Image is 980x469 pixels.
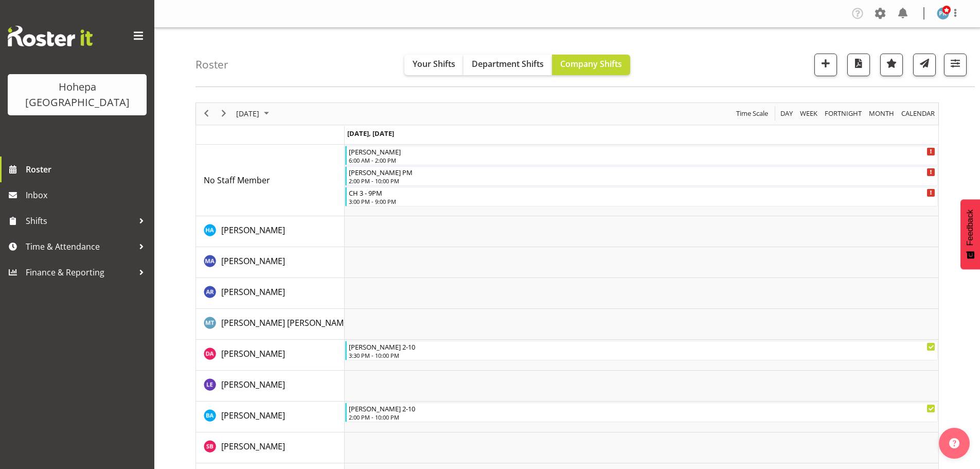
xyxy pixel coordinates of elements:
img: Rosterit website logo [8,26,93,46]
span: Month [868,107,895,120]
img: help-xxl-2.png [949,438,959,448]
div: next period [215,103,233,125]
span: [DATE], [DATE] [347,129,394,138]
button: Timeline Week [798,107,819,120]
td: ATONIO Mika Tino resource [196,309,345,340]
span: [PERSON_NAME] [221,410,285,421]
a: [PERSON_NAME] [221,409,285,422]
span: [PERSON_NAME] [221,255,285,267]
span: [PERSON_NAME] [221,348,285,359]
div: [PERSON_NAME] 2-10 [349,403,935,413]
button: Highlight an important date within the roster. [880,54,903,76]
div: BALAJADIA Andrea"s event - Christopher 2-10 Begin From Thursday, September 25, 2025 at 2:00:00 PM... [345,403,938,422]
span: [PERSON_NAME] [221,441,285,452]
span: Finance & Reporting [26,265,134,280]
a: [PERSON_NAME] [221,348,285,360]
span: Department Shifts [472,58,544,70]
button: Timeline Month [867,107,896,120]
div: No Staff Member"s event - Christopher PM Begin From Thursday, September 25, 2025 at 2:00:00 PM GM... [345,166,938,186]
span: [PERSON_NAME] [PERSON_NAME] [221,317,351,328]
div: No Staff Member"s event - Christopher AM Begin From Thursday, September 25, 2025 at 6:00:00 AM GM... [345,146,938,165]
div: [PERSON_NAME] 2-10 [349,341,935,352]
button: Fortnight [823,107,864,120]
button: Time Scale [735,107,770,120]
a: No Staff Member [204,174,270,186]
a: [PERSON_NAME] [221,255,285,267]
td: BALAJADIA Andrea resource [196,402,345,432]
span: [PERSON_NAME] [221,379,285,390]
div: No Staff Member"s event - CH 3 - 9PM Begin From Thursday, September 25, 2025 at 3:00:00 PM GMT+12... [345,187,938,206]
div: previous period [198,103,215,125]
button: Previous [200,107,213,120]
button: Month [900,107,937,120]
span: No Staff Member [204,175,270,186]
button: Send a list of all shifts for the selected filtered period to all rostered employees. [913,54,936,76]
div: 6:00 AM - 2:00 PM [349,156,935,164]
td: BENJAMIN Smital Simon resource [196,432,345,463]
td: AMOS Meri resource [196,247,345,278]
img: poonam-kade5940.jpg [937,7,949,20]
a: [PERSON_NAME] [PERSON_NAME] [221,317,351,329]
div: September 25, 2025 [233,103,275,125]
td: No Staff Member resource [196,145,345,216]
td: ARODA Ronak kumar resource [196,278,345,309]
button: Filter Shifts [944,54,967,76]
td: BACHOCO Edward resource [196,371,345,402]
span: Time Scale [735,107,769,120]
div: [PERSON_NAME] PM [349,167,935,177]
span: Your Shifts [413,58,455,70]
div: 3:00 PM - 9:00 PM [349,197,935,205]
button: Department Shifts [464,55,552,75]
a: [PERSON_NAME] [221,286,285,298]
span: calendar [900,107,936,120]
span: [PERSON_NAME] [221,286,285,298]
button: Your Shifts [404,55,464,75]
div: AVAIYA Dharati"s event - Christopher 2-10 Begin From Thursday, September 25, 2025 at 3:30:00 PM G... [345,341,938,360]
div: CH 3 - 9PM [349,187,935,198]
span: Fortnight [824,107,863,120]
td: AVAIYA Dharati resource [196,340,345,371]
a: [PERSON_NAME] [221,378,285,391]
div: [PERSON_NAME] [349,146,935,157]
h4: Roster [195,59,228,71]
span: Time & Attendance [26,239,134,254]
a: [PERSON_NAME] [221,440,285,453]
a: [PERSON_NAME] [221,224,285,236]
button: Next [217,107,231,120]
span: Roster [26,162,149,177]
span: [PERSON_NAME] [221,224,285,236]
button: Timeline Day [779,107,795,120]
span: Shifts [26,213,134,229]
span: Day [779,107,794,120]
button: Feedback - Show survey [960,199,980,269]
span: Feedback [966,210,975,246]
span: Company Shifts [560,58,622,70]
button: Download a PDF of the roster for the current day [847,54,870,76]
div: 3:30 PM - 10:00 PM [349,351,935,359]
div: 2:00 PM - 10:00 PM [349,413,935,421]
td: AKOLIA Harvi resource [196,216,345,247]
button: September 2025 [235,107,274,120]
button: Add a new shift [814,54,837,76]
button: Company Shifts [552,55,630,75]
span: [DATE] [235,107,260,120]
div: Hohepa [GEOGRAPHIC_DATA] [18,79,136,110]
div: 2:00 PM - 10:00 PM [349,177,935,185]
span: Inbox [26,187,149,203]
span: Week [799,107,818,120]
